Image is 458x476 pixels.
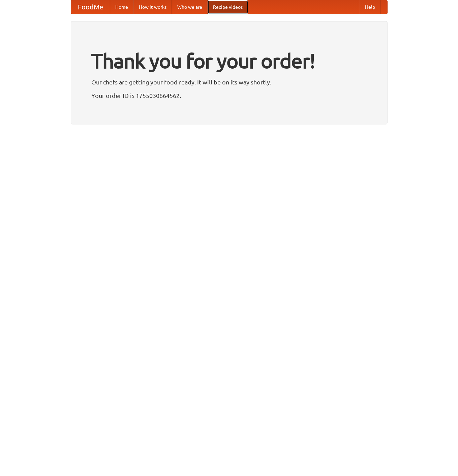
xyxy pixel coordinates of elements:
[71,0,110,14] a: FoodMe
[91,90,367,101] p: Your order ID is 1755030664562.
[91,45,367,77] h1: Thank you for your order!
[172,0,208,14] a: Who we are
[133,0,172,14] a: How it works
[91,77,367,87] p: Our chefs are getting your food ready. It will be on its way shortly.
[360,0,380,14] a: Help
[110,0,133,14] a: Home
[208,0,248,14] a: Recipe videos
